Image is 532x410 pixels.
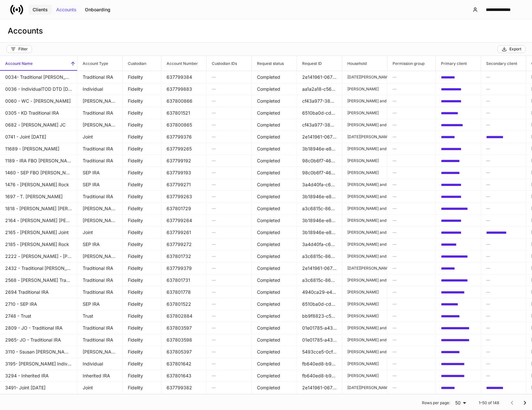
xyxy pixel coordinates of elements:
[486,289,521,295] h6: —
[161,167,207,179] td: 637799193
[297,60,322,67] h6: Request ID
[123,286,161,298] td: Fidelity
[297,322,342,334] td: 01e01785-a431-4ee5-8b8b-3e6ec14e544e
[123,238,161,251] td: Fidelity
[123,346,161,358] td: Fidelity
[207,60,237,67] h6: Custodian IDs
[436,370,481,382] td: c74a9287-9d5c-48f4-b210-3891fa8fe607
[436,286,481,298] td: 2307c51a-ccff-4853-ac61-2934fc3caa32
[297,179,342,191] td: 3a4d40fa-c60c-406f-8766-d76e56d431f7
[252,250,297,262] td: Completed
[77,382,123,394] td: Joint
[161,95,207,107] td: 637800866
[481,226,526,239] td: 15460fe6-2b34-4a60-838c-13265e26af3c
[212,86,246,92] h6: —
[123,107,161,119] td: Fidelity
[453,400,468,406] div: 50
[486,349,521,355] h6: —
[486,86,521,92] h6: —
[212,229,246,235] h6: —
[77,214,123,227] td: Roth IRA
[297,95,342,107] td: cf43a977-3891-401d-b04c-5ba2e56cf14b
[77,155,123,167] td: Traditional IRA
[347,194,382,199] p: [PERSON_NAME] and [PERSON_NAME]
[436,334,481,346] td: cb71d971-0f3c-4528-827d-6969cdfc88b4
[123,262,161,274] td: Fidelity
[252,143,297,155] td: Completed
[252,71,297,83] td: Completed
[502,46,521,52] div: Export
[486,253,521,259] h6: —
[252,238,297,251] td: Completed
[486,277,521,283] h6: —
[436,155,481,167] td: b497b816-35bb-420d-b850-afdac032476e
[161,250,207,262] td: 637801732
[347,122,382,128] p: [PERSON_NAME] and [PERSON_NAME]
[123,83,161,95] td: Fidelity
[393,169,430,176] h6: —
[486,337,521,343] h6: —
[393,193,430,200] h6: —
[123,95,161,107] td: Fidelity
[252,95,297,107] td: Completed
[486,361,521,367] h6: —
[347,182,382,187] p: [PERSON_NAME] and [PERSON_NAME]
[161,179,207,191] td: 637799271
[297,370,342,382] td: fb640ed8-b9af-49e0-8a38-afd2240ef058
[436,226,481,239] td: f432a089-bebc-4007-827b-1ecf9140c6e3
[436,119,481,131] td: b21e011f-6779-4029-ba77-be904a24c5cf
[77,226,123,239] td: Joint
[347,134,382,139] p: [DATE][PERSON_NAME] and [PERSON_NAME]
[347,290,382,295] p: [PERSON_NAME]
[297,382,342,394] td: 2e141961-0675-49d6-9f44-fd3aa9469f50
[77,334,123,346] td: Traditional IRA
[486,146,521,152] h6: —
[486,217,521,223] h6: —
[297,155,342,167] td: 98c0b6f7-469f-4ab3-9059-c441efd51d57
[297,226,342,239] td: 3b18946e-e832-4207-a2c6-f481afec7ba9
[77,56,122,71] span: Account Type
[342,56,387,71] span: Household
[393,217,430,223] h6: —
[161,143,207,155] td: 637799265
[212,193,246,200] h6: —
[252,298,297,310] td: Completed
[252,155,297,167] td: Completed
[77,107,123,119] td: Traditional IRA
[297,310,342,322] td: bb9f8823-c532-426e-bb1d-b0e63c072ced
[161,346,207,358] td: 637805397
[393,313,430,319] h6: —
[436,131,481,143] td: 8c508425-292b-40ce-9551-bf8639bf531a
[252,310,297,322] td: Completed
[347,361,382,366] p: [PERSON_NAME]
[436,346,481,358] td: cd633a41-6ce9-49c6-9766-6a4b59cf6814
[123,190,161,203] td: Fidelity
[123,119,161,131] td: Fidelity
[161,262,207,274] td: 637799379
[393,229,430,235] h6: —
[77,262,123,274] td: Traditional IRA
[252,167,297,179] td: Completed
[252,190,297,203] td: Completed
[85,7,110,12] div: Onboarding
[347,349,382,354] p: [PERSON_NAME] and [PERSON_NAME]
[207,56,251,71] span: Custodian IDs
[212,289,246,295] h6: —
[212,313,246,319] h6: —
[123,202,161,215] td: Fidelity
[436,143,481,155] td: f432a089-bebc-4007-827b-1ecf9140c6e3
[297,202,342,215] td: a3c6815c-863a-4c3c-ac72-af7a7e3ae95f
[161,358,207,370] td: 637801642
[436,274,481,286] td: 6f0772eb-a2ce-4744-bee2-714efe1c59c6
[161,322,207,334] td: 637803597
[161,71,207,83] td: 637799384
[486,158,521,164] h6: —
[436,56,481,71] span: Primary client
[123,71,161,83] td: Fidelity
[212,181,246,188] h6: —
[393,158,430,164] h6: —
[297,190,342,203] td: 3b18946e-e832-4207-a2c6-f481afec7ba9
[77,60,108,67] h6: Account Type
[252,322,297,334] td: Completed
[123,143,161,155] td: Fidelity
